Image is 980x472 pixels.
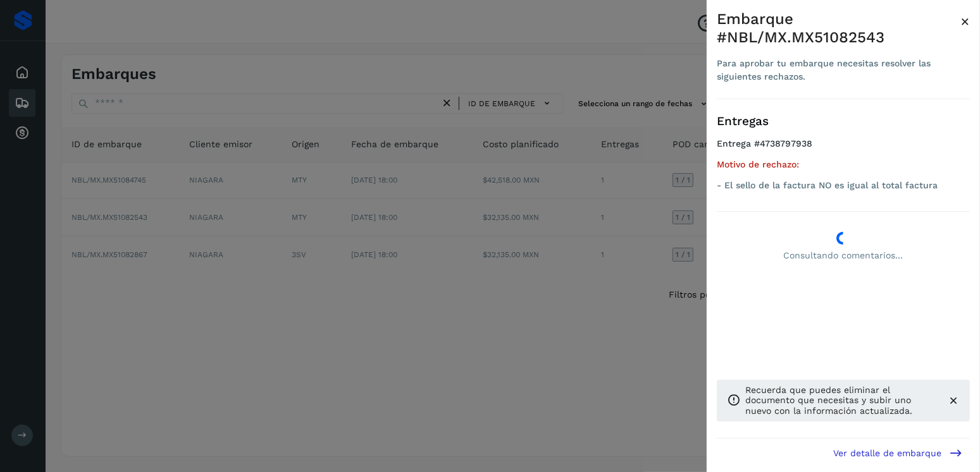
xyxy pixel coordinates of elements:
div: Embarque #NBL/MX.MX51082543 [717,10,960,47]
h5: Motivo de rechazo: [717,159,970,170]
button: Ver detalle de embarque [826,439,970,467]
h4: Entrega #4738797938 [717,138,970,159]
button: Close [960,10,970,33]
div: Para aprobar tu embarque necesitas resolver las siguientes rechazos. [717,57,960,83]
p: - El sello de la factura NO es igual al total factura [717,180,970,191]
span: × [960,13,970,30]
p: Consultando comentarios... [717,250,970,261]
h3: Entregas [717,114,970,129]
p: Recuerda que puedes eliminar el documento que necesitas y subir uno nuevo con la información actu... [745,385,937,416]
span: Ver detalle de embarque [833,449,941,457]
